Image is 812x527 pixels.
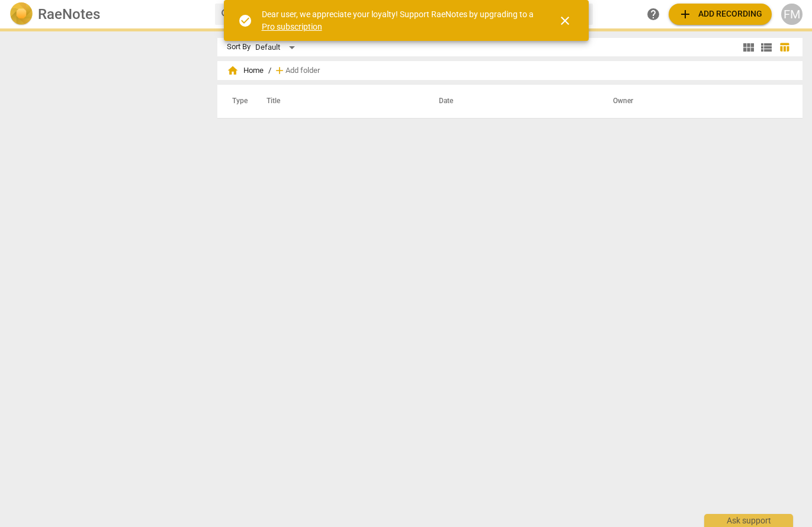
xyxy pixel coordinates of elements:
h2: RaeNotes [38,6,100,23]
a: Help [643,4,664,25]
span: table_chart [779,41,790,53]
button: Table view [775,39,793,56]
span: Add recording [678,7,762,21]
button: FM [781,4,803,25]
span: / [268,66,271,75]
span: check_circle [238,14,252,28]
button: Close [551,7,579,35]
span: Add folder [285,66,320,75]
div: Dear user, we appreciate your loyalty! Support RaeNotes by upgrading to a [262,8,537,33]
th: Type [223,85,252,118]
button: Upload [669,4,772,25]
th: Title [252,85,425,118]
div: Ask support [704,514,793,527]
span: view_list [759,40,774,55]
span: home [227,65,239,76]
a: Pro subscription [262,22,322,31]
th: Owner [599,85,790,118]
a: LogoRaeNotes [9,2,206,26]
span: view_module [742,40,756,55]
span: Home [227,65,264,76]
div: Default [255,38,299,57]
button: List view [758,39,775,56]
button: Tile view [740,39,758,56]
span: close [558,14,572,28]
span: search [220,7,234,21]
span: add [274,65,285,76]
img: Logo [9,2,33,26]
span: help [646,7,660,21]
span: add [678,7,692,21]
th: Date [425,85,599,118]
div: Sort By [227,43,251,52]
